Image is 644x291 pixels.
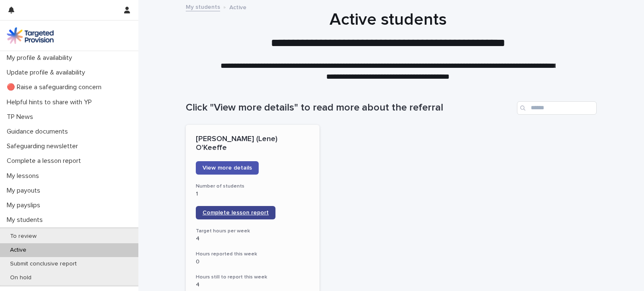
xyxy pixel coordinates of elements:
[196,281,309,288] p: 4
[3,233,43,240] p: To review
[196,161,259,175] a: View more details
[196,135,309,153] p: [PERSON_NAME] (Lene) O'Keeffe
[3,83,108,91] p: 🔴 Raise a safeguarding concern
[3,113,40,121] p: TP News
[3,187,47,195] p: My payouts
[196,191,309,198] p: 1
[7,27,54,44] img: M5nRWzHhSzIhMunXDL62
[196,235,309,242] p: 4
[3,98,99,106] p: Helpful hints to share with YP
[3,260,83,268] p: Submit conclusive report
[203,210,269,216] span: Complete lesson report
[517,101,597,115] input: Search
[196,206,275,219] a: Complete lesson report
[3,247,33,254] p: Active
[186,102,514,114] h1: Click "View more details" to read more about the referral
[196,228,309,234] h3: Target hours per week
[196,258,309,265] p: 0
[182,10,593,30] h1: Active students
[196,183,309,190] h3: Number of students
[3,128,75,136] p: Guidance documents
[3,172,46,180] p: My lessons
[196,251,309,258] h3: Hours reported this week
[3,69,92,77] p: Update profile & availability
[3,157,88,165] p: Complete a lesson report
[203,165,252,171] span: View more details
[3,54,79,62] p: My profile & availability
[229,2,247,11] p: Active
[3,274,38,281] p: On hold
[3,142,85,150] p: Safeguarding newsletter
[186,2,220,11] a: My students
[196,274,309,281] h3: Hours still to report this week
[3,201,47,209] p: My payslips
[3,216,49,224] p: My students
